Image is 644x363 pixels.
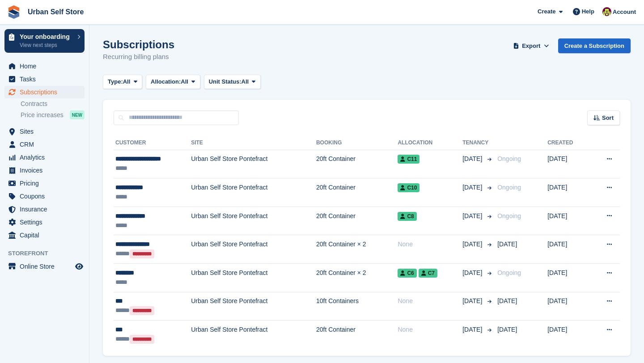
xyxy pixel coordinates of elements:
img: stora-icon-8386f47178a22dfd0bd8f6a31ec36ba5ce8667c1dd55bd0f319d3a0aa187defe.svg [7,5,21,19]
td: 20ft Container [316,321,398,349]
td: [DATE] [547,207,589,235]
th: Allocation [398,136,462,150]
button: Unit Status: All [204,75,261,89]
a: menu [4,60,85,72]
th: Created [547,136,589,150]
a: menu [4,86,85,98]
td: [DATE] [547,178,589,207]
span: Price increases [21,111,64,119]
td: Urban Self Store Pontefract [191,150,316,178]
a: Your onboarding View next steps [4,29,85,53]
div: NEW [70,110,85,119]
a: menu [4,216,85,228]
span: Analytics [20,151,73,164]
span: C6 [398,269,416,278]
td: 20ft Container [316,178,398,207]
a: Preview store [74,261,85,272]
span: [DATE] [462,296,484,306]
span: Ongoing [497,155,521,162]
span: Create [538,7,555,16]
span: Capital [20,229,73,241]
td: Urban Self Store Pontefract [191,264,316,292]
div: None [398,325,462,334]
p: Your onboarding [20,34,73,40]
span: Ongoing [497,212,521,219]
th: Tenancy [462,136,494,150]
td: [DATE] [547,150,589,178]
span: [DATE] [462,268,484,278]
td: 10ft Containers [316,292,398,321]
a: Contracts [21,100,85,108]
div: None [398,240,462,249]
span: All [123,77,131,86]
td: 20ft Container × 2 [316,235,398,264]
td: Urban Self Store Pontefract [191,292,316,321]
a: menu [4,177,85,190]
th: Customer [114,136,191,150]
td: 20ft Container [316,150,398,178]
img: Dan Crosland [602,7,611,16]
span: Account [613,8,636,17]
span: [DATE] [462,211,484,221]
span: Subscriptions [20,86,73,98]
span: Invoices [20,164,73,177]
span: C10 [398,183,419,192]
span: All [181,77,188,86]
th: Booking [316,136,398,150]
td: [DATE] [547,235,589,264]
span: Type: [108,77,123,86]
th: Site [191,136,316,150]
span: Insurance [20,203,73,215]
td: [DATE] [547,264,589,292]
span: [DATE] [497,297,517,304]
td: Urban Self Store Pontefract [191,321,316,349]
span: C8 [398,212,416,221]
span: Ongoing [497,269,521,276]
span: Ongoing [497,184,521,191]
span: [DATE] [462,325,484,334]
div: None [398,296,462,306]
button: Type: All [103,75,142,89]
span: Home [20,60,73,72]
span: Sort [602,114,614,122]
span: C7 [419,269,437,278]
span: All [241,77,249,86]
span: [DATE] [462,183,484,192]
td: Urban Self Store Pontefract [191,207,316,235]
h1: Subscriptions [103,38,174,51]
span: Export [522,42,540,51]
span: Pricing [20,177,73,190]
span: [DATE] [462,240,484,249]
a: menu [4,203,85,215]
a: menu [4,164,85,177]
a: Urban Self Store [24,4,87,19]
span: Coupons [20,190,73,203]
span: Tasks [20,73,73,85]
a: menu [4,125,85,138]
a: menu [4,260,85,273]
span: Storefront [8,249,89,258]
span: Sites [20,125,73,138]
td: [DATE] [547,292,589,321]
a: menu [4,138,85,151]
span: Help [582,7,594,16]
button: Export [512,38,551,53]
a: menu [4,229,85,241]
p: View next steps [20,41,73,49]
a: Price increases NEW [21,110,85,120]
p: Recurring billing plans [103,52,174,62]
span: [DATE] [497,326,517,333]
a: menu [4,151,85,164]
td: [DATE] [547,321,589,349]
td: Urban Self Store Pontefract [191,178,316,207]
span: CRM [20,138,73,151]
a: menu [4,190,85,203]
span: [DATE] [497,241,517,248]
span: C11 [398,155,419,164]
a: menu [4,73,85,85]
td: 20ft Container [316,207,398,235]
span: Settings [20,216,73,228]
span: Unit Status: [209,77,241,86]
button: Allocation: All [146,75,200,89]
span: Online Store [20,260,73,273]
